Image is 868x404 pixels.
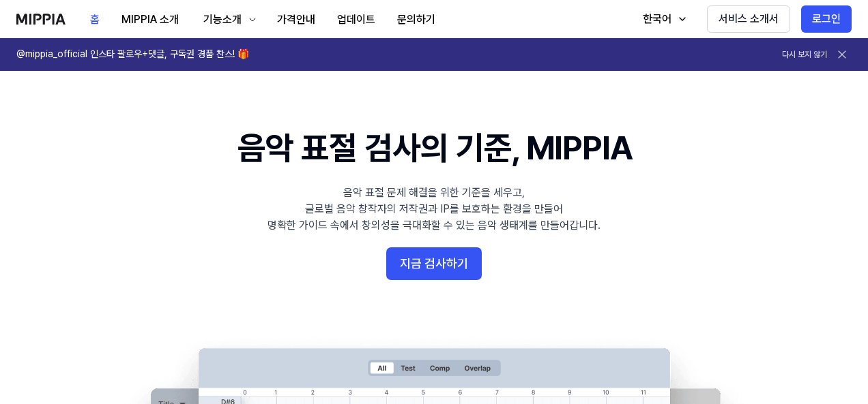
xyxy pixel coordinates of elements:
[629,5,696,33] button: 한국어
[640,11,674,27] div: 한국어
[16,48,249,61] h1: @mippia_official 인스타 팔로우+댓글, 구독권 경품 찬스! 🎁
[267,185,601,234] div: 음악 표절 문제 해결을 위한 기준을 세우고, 글로벌 음악 창작자의 저작권과 IP를 보호하는 환경을 만들어 명확한 가이드 속에서 창의성을 극대화할 수 있는 음악 생태계를 만들어...
[326,1,386,38] a: 업데이트
[801,5,852,33] button: 로그인
[16,14,66,25] img: logo
[386,247,482,280] button: 지금 검사하기
[266,6,326,33] button: 가격안내
[79,1,111,38] a: 홈
[707,5,790,33] button: 서비스 소개서
[201,12,244,28] div: 기능소개
[111,6,190,33] button: MIPPIA 소개
[386,6,446,33] button: 문의하기
[190,6,266,33] button: 기능소개
[237,125,631,171] h1: 음악 표절 검사의 기준, MIPPIA
[79,6,111,33] button: 홈
[782,49,827,61] button: 다시 보지 않기
[326,6,386,33] button: 업데이트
